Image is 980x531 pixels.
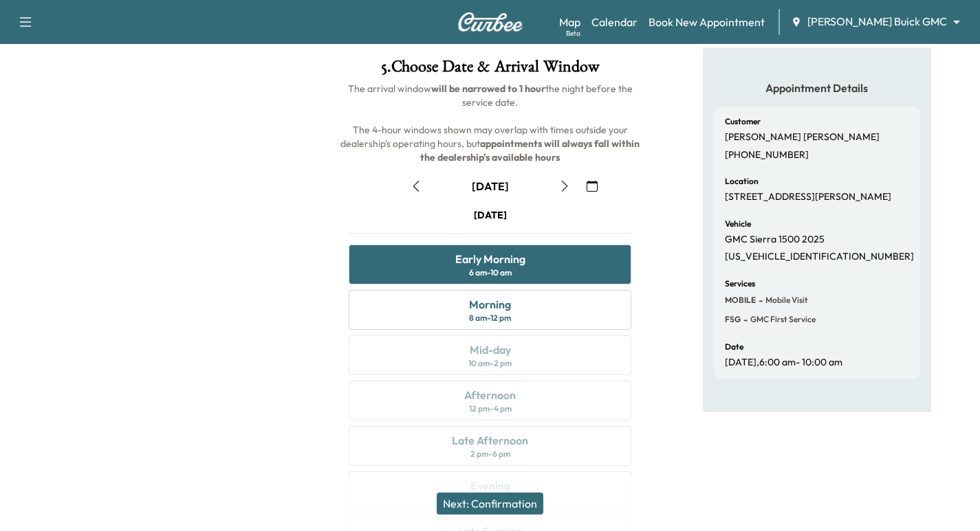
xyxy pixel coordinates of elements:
[566,28,580,38] div: Beta
[725,220,751,228] h6: Vehicle
[469,313,511,324] div: 8 am - 12 pm
[559,14,580,30] a: MapBeta
[725,295,756,306] span: MOBILE
[763,295,808,306] span: Mobile Visit
[807,14,947,30] span: [PERSON_NAME] Buick GMC
[725,117,761,126] h6: Customer
[756,293,763,307] span: -
[725,251,914,263] p: [US_VEHICLE_IDENTIFICATION_NUMBER]
[420,137,642,163] b: appointments will always fall within the dealership's available hours
[469,296,511,313] div: Morning
[338,58,642,82] h1: 5 . Choose Date & Arrival Window
[725,234,825,246] p: GMC Sierra 1500 2025
[725,280,755,288] h6: Services
[725,357,842,369] p: [DATE] , 6:00 am - 10:00 am
[455,251,525,267] div: Early Morning
[469,267,512,278] div: 6 am - 10 am
[714,80,920,95] h5: Appointment Details
[591,14,638,30] a: Calendar
[725,314,741,325] span: FSG
[437,493,543,515] button: Next: Confirmation
[725,191,891,203] p: [STREET_ADDRESS][PERSON_NAME]
[457,12,523,32] img: Curbee Logo
[472,179,509,194] div: [DATE]
[725,149,809,161] p: [PHONE_NUMBER]
[725,131,880,144] p: [PERSON_NAME] [PERSON_NAME]
[741,313,748,326] span: -
[748,314,816,325] span: GMC First Service
[649,14,765,30] a: Book New Appointment
[431,82,545,95] b: will be narrowed to 1 hour
[474,208,507,222] div: [DATE]
[340,82,642,163] span: The arrival window the night before the service date. The 4-hour windows shown may overlap with t...
[725,177,759,185] h6: Location
[725,343,743,351] h6: Date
